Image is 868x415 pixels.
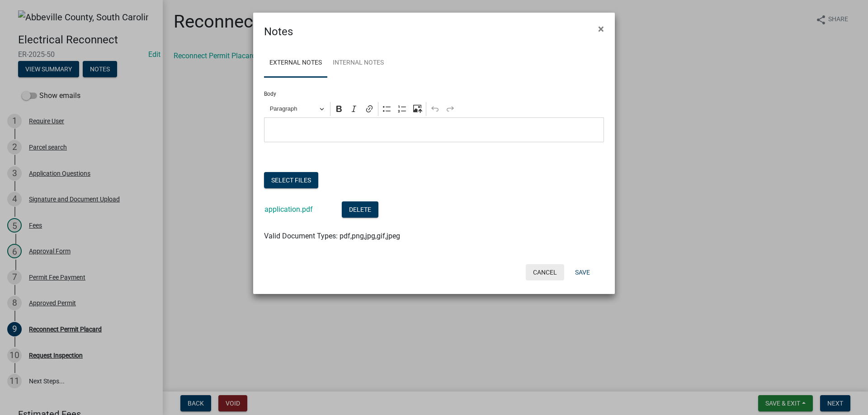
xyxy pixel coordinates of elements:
span: × [598,23,604,35]
button: Select files [264,172,318,188]
wm-modal-confirm: Delete Document [342,206,378,214]
label: Body [264,91,276,97]
div: Editor editing area: main. Press Alt+0 for help. [264,117,604,142]
button: Cancel [526,264,564,280]
a: Internal Notes [327,49,389,78]
span: Paragraph [270,103,317,114]
h4: Notes [264,23,293,40]
button: Delete [342,201,378,218]
div: Editor toolbar [264,100,604,117]
a: External Notes [264,49,327,78]
a: application.pdf [264,205,313,214]
button: Save [568,264,597,280]
button: Close [591,16,611,42]
button: Paragraph, Heading [266,102,328,116]
span: Valid Document Types: pdf,png,jpg,gif,jpeg [264,232,400,240]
